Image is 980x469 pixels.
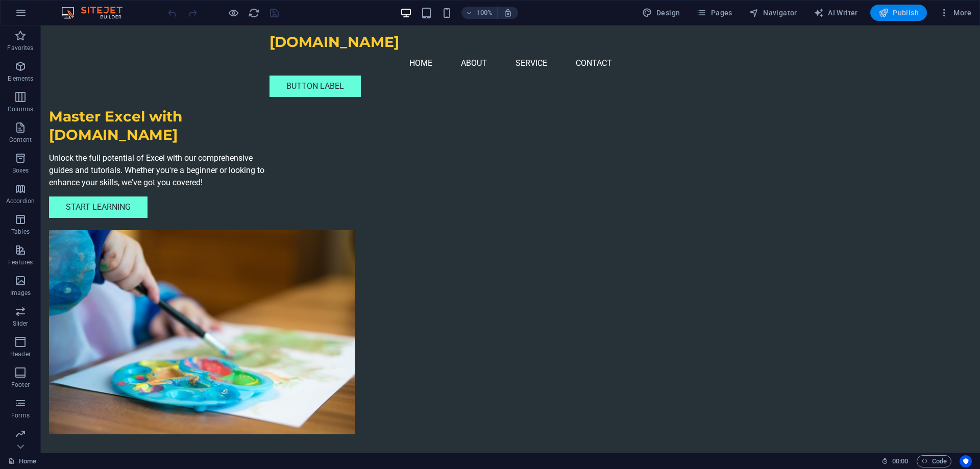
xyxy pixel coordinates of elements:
button: reload [248,7,260,19]
p: Images [10,289,31,297]
div: Domain: [DOMAIN_NAME] [27,27,112,35]
button: Pages [692,5,736,21]
p: Favorites [7,44,33,52]
p: Tables [11,228,30,236]
i: Reload page [248,7,260,19]
button: Code [917,455,951,467]
button: AI Writer [810,5,862,21]
span: Publish [878,8,919,18]
p: Features [8,258,33,266]
span: Code [921,455,947,467]
button: Usercentrics [960,455,972,467]
span: Pages [696,8,732,18]
img: logo_orange.svg [16,16,24,24]
span: AI Writer [814,8,858,18]
p: Content [9,136,32,144]
button: More [935,5,975,21]
button: 100% [461,7,498,19]
p: Forms [11,411,30,419]
p: Slider [13,319,29,328]
div: Design (Ctrl+Alt+Y) [638,5,684,21]
span: 00 00 [892,455,908,467]
span: : [899,457,901,465]
span: Design [642,8,680,18]
p: Elements [8,75,34,83]
img: Editor Logo [59,7,135,19]
p: Columns [8,105,33,113]
button: Navigator [745,5,801,21]
p: Accordion [6,197,35,205]
div: Keywords by Traffic [113,60,172,67]
h6: 100% [477,7,493,19]
div: v 4.0.25 [29,16,50,24]
span: More [939,8,971,18]
button: Design [638,5,684,21]
a: Click to cancel selection. Double-click to open Pages [8,455,36,467]
span: Navigator [749,8,797,18]
p: Footer [11,381,30,389]
button: Publish [870,5,927,21]
p: Boxes [12,166,29,175]
h6: Session time [881,455,909,467]
img: tab_domain_overview_orange.svg [28,59,36,67]
p: Header [10,350,31,358]
i: On resize automatically adjust zoom level to fit chosen device. [503,8,512,17]
div: Domain Overview [39,60,91,67]
img: tab_keywords_by_traffic_grey.svg [102,59,110,67]
img: website_grey.svg [16,27,24,35]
